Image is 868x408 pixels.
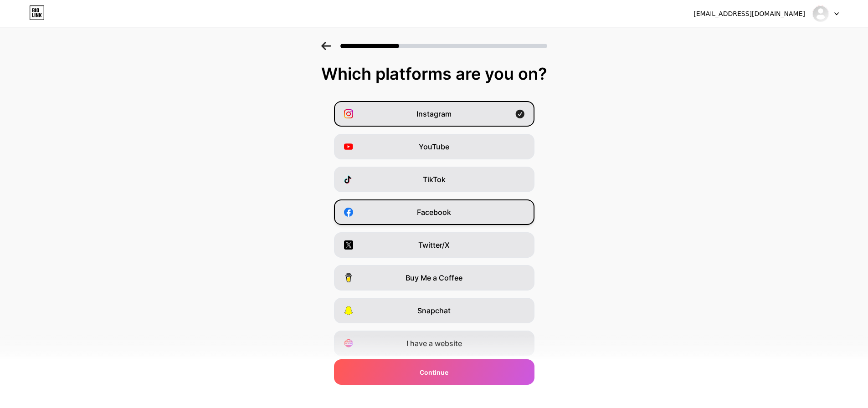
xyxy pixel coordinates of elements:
[9,65,859,83] div: Which platforms are you on?
[812,5,829,22] img: cobaaj
[693,9,805,19] div: [EMAIL_ADDRESS][DOMAIN_NAME]
[417,207,451,218] span: Facebook
[417,305,451,316] span: Snapchat
[416,108,452,119] span: Instagram
[406,338,462,349] span: I have a website
[418,240,450,250] span: Twitter/X
[419,141,449,152] span: YouTube
[406,272,462,283] span: Buy Me a Coffee
[420,367,448,377] span: Continue
[423,174,446,185] span: TikTok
